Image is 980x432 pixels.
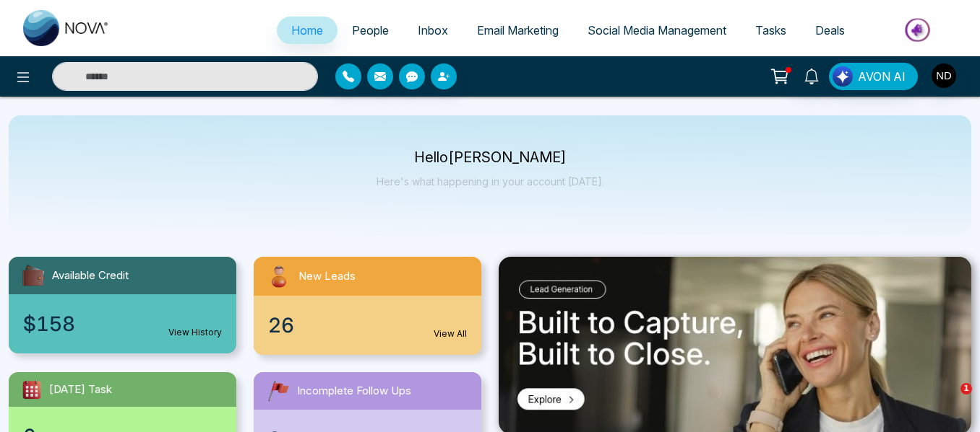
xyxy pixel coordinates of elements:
img: todayTask.svg [20,378,43,401]
img: followUps.svg [265,378,291,404]
a: Inbox [403,17,463,44]
a: Social Media Management [573,17,741,44]
span: Social Media Management [588,23,726,38]
a: View History [168,326,222,339]
img: Market-place.gif [867,14,971,46]
span: 1 [960,383,972,394]
span: 26 [268,310,294,340]
span: Inbox [418,23,448,38]
span: $158 [23,309,75,339]
span: People [352,23,389,38]
a: Home [277,17,338,44]
p: Hello [PERSON_NAME] [377,151,604,164]
img: User Avatar [932,63,956,88]
span: AVON AI [858,68,906,85]
a: View All [434,327,467,340]
span: Tasks [755,23,786,38]
a: People [338,17,403,44]
span: [DATE] Task [49,382,112,398]
span: Home [291,23,323,38]
a: Deals [801,17,859,44]
p: Here's what happening in your account [DATE]. [377,175,604,188]
a: Tasks [741,17,801,44]
span: Available Credit [52,268,129,284]
img: Nova CRM Logo [23,10,110,46]
img: Lead Flow [833,66,853,87]
img: availableCredit.svg [20,263,46,288]
button: AVON AI [829,63,918,90]
a: Email Marketing [463,17,573,44]
span: Deals [815,23,845,38]
span: New Leads [298,268,356,285]
iframe: Intercom live chat [931,383,966,418]
a: New Leads26View All [245,257,490,355]
span: Incomplete Follow Ups [297,383,411,400]
img: newLeads.svg [265,263,293,290]
span: Email Marketing [477,23,559,38]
